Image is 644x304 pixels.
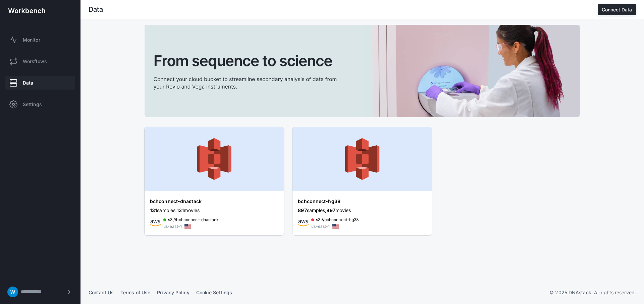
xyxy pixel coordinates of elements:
[177,207,184,213] span: 131
[145,25,580,117] img: cta-banner.svg
[5,98,75,111] a: Settings
[168,216,219,223] span: s3://bchconnect-dnastack
[120,290,150,295] a: Terms of Use
[23,58,47,65] span: Workflows
[150,218,161,229] img: awsicon
[602,7,632,12] div: Connect Data
[5,76,75,90] a: Data
[311,223,330,230] div: us-east-1
[145,127,284,191] img: aws-banner
[150,198,264,205] div: bchconnect-dnastack
[298,218,309,229] img: awsicon
[89,290,114,295] a: Contact Us
[298,198,412,205] div: bchconnect-hg38
[5,55,75,68] a: Workflows
[89,6,103,13] div: Data
[150,207,200,213] span: samples, movies
[163,223,182,230] div: us-east-1
[196,290,232,295] a: Cookie Settings
[23,101,42,108] span: Settings
[5,33,75,47] a: Monitor
[549,289,636,296] p: © 2025 DNAstack. All rights reserved.
[326,207,335,213] span: 897
[23,37,40,43] span: Monitor
[23,80,33,86] span: Data
[8,8,45,13] img: workbench-logo-white.svg
[157,290,189,295] a: Privacy Policy
[598,4,636,15] button: Connect Data
[316,216,359,223] span: s3://bchconnect-hg38
[298,207,351,213] span: samples, movies
[298,207,307,213] span: 897
[150,207,157,213] span: 131
[292,127,432,191] img: aws-banner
